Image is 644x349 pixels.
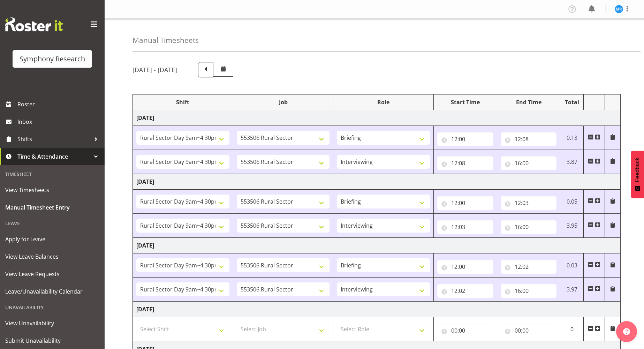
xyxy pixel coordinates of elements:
[133,238,621,253] td: [DATE]
[501,284,557,298] input: Click to select...
[2,300,103,314] div: Unavailability
[623,328,630,335] img: help-xxl-2.png
[5,234,99,244] span: Apply for Leave
[437,284,493,298] input: Click to select...
[17,99,101,109] span: Roster
[615,5,623,13] img: michael-robinson11856.jpg
[2,230,103,248] a: Apply for Leave
[17,116,101,127] span: Inbox
[2,199,103,216] a: Manual Timesheet Entry
[437,132,493,146] input: Click to select...
[5,335,99,346] span: Submit Unavailability
[133,174,621,190] td: [DATE]
[634,158,641,182] span: Feedback
[5,269,99,279] span: View Leave Requests
[631,151,644,198] button: Feedback - Show survey
[437,156,493,170] input: Click to select...
[2,314,103,332] a: View Unavailability
[564,98,580,106] div: Total
[5,286,99,297] span: Leave/Unavailability Calendar
[17,151,91,162] span: Time & Attendance
[2,283,103,300] a: Leave/Unavailability Calendar
[132,36,199,44] h4: Manual Timesheets
[17,134,91,144] span: Shifts
[237,98,330,106] div: Job
[560,214,584,238] td: 3.95
[560,317,584,341] td: 0
[501,260,557,274] input: Click to select...
[437,220,493,234] input: Click to select...
[501,196,557,210] input: Click to select...
[5,17,63,31] img: Rosterit website logo
[501,132,557,146] input: Click to select...
[501,98,557,106] div: End Time
[2,181,103,199] a: View Timesheets
[2,248,103,265] a: View Leave Balances
[437,324,493,337] input: Click to select...
[437,196,493,210] input: Click to select...
[133,302,621,317] td: [DATE]
[560,253,584,278] td: 0.03
[133,110,621,126] td: [DATE]
[501,324,557,337] input: Click to select...
[337,98,430,106] div: Role
[560,278,584,302] td: 3.97
[2,167,103,181] div: Timesheet
[2,216,103,230] div: Leave
[501,156,557,170] input: Click to select...
[5,318,99,328] span: View Unavailability
[136,98,229,106] div: Shift
[560,126,584,150] td: 0.13
[2,265,103,283] a: View Leave Requests
[560,190,584,214] td: 0.05
[501,220,557,234] input: Click to select...
[5,185,99,195] span: View Timesheets
[5,202,99,213] span: Manual Timesheet Entry
[560,150,584,174] td: 3.87
[437,98,493,106] div: Start Time
[132,66,177,74] h5: [DATE] - [DATE]
[437,260,493,274] input: Click to select...
[20,54,85,64] div: Symphony Research
[5,251,99,262] span: View Leave Balances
